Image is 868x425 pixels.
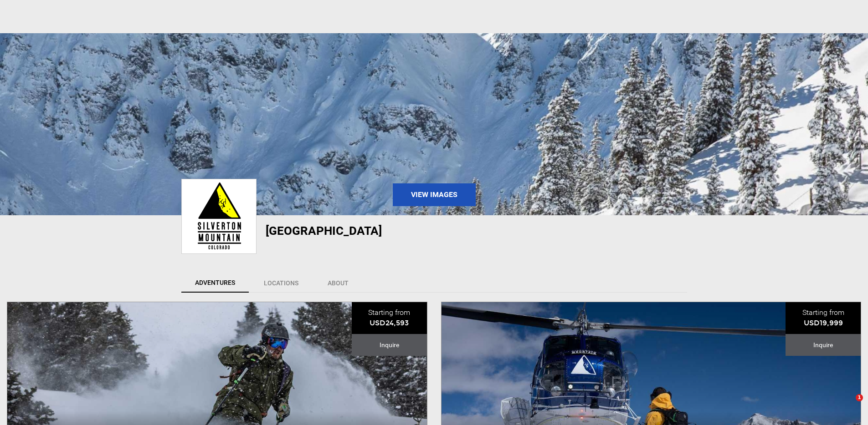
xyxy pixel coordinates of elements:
[837,394,859,416] iframe: Intercom live chat
[250,273,313,293] a: Locations
[184,182,254,251] img: b3bcc865aaab25ac3536b0227bee0eb5.png
[393,183,476,206] a: View Images
[313,273,363,293] a: About
[856,394,863,401] span: 1
[266,224,521,237] h1: [GEOGRAPHIC_DATA]
[181,273,249,293] a: Adventures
